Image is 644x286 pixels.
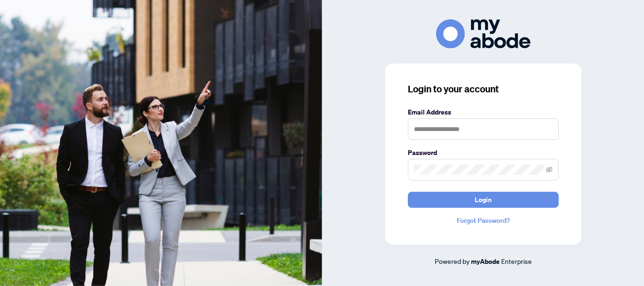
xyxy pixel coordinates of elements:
label: Email Address [408,107,559,117]
h3: Login to your account [408,82,559,96]
span: Powered by [435,257,470,265]
a: myAbode [471,256,500,267]
img: ma-logo [436,19,530,48]
span: Enterprise [501,257,532,265]
label: Password [408,147,559,158]
span: Login [475,192,492,207]
button: Login [408,192,559,208]
a: Forgot Password? [408,215,559,226]
span: eye-invisible [546,166,553,173]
